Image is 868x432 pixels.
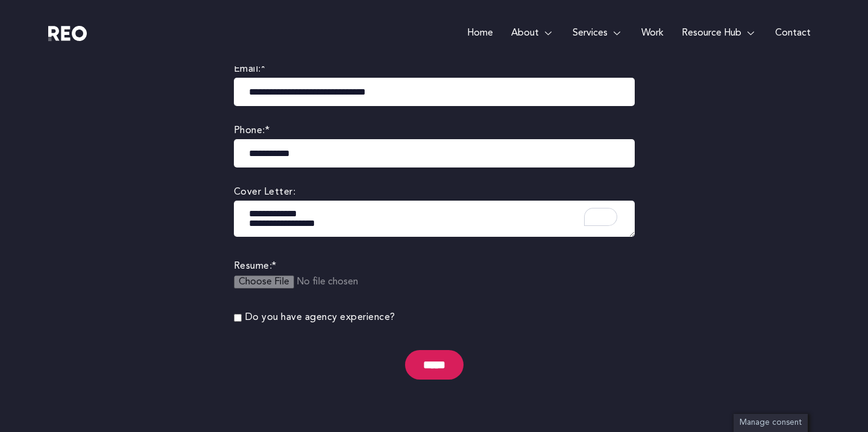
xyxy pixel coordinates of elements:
label: Email: [234,61,635,78]
label: Do you have agency experience? [245,310,395,326]
label: Resume: [234,258,635,275]
label: Cover Letter: [234,184,635,201]
span: Manage consent [740,419,802,427]
label: Phone: [234,123,635,139]
textarea: To enrich screen reader interactions, please activate Accessibility in Grammarly extension settings [234,201,635,237]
